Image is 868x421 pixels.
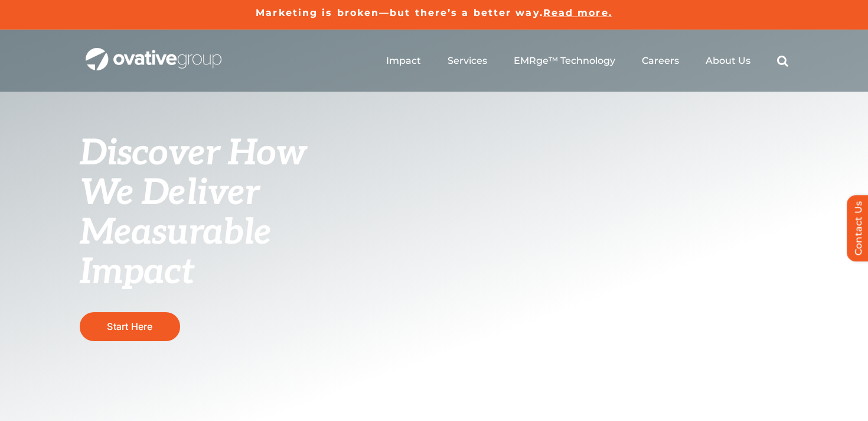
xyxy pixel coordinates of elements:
[777,55,788,67] a: Search
[80,132,306,175] span: Discover How
[107,320,152,332] span: Start Here
[448,55,487,67] a: Services
[86,47,221,58] a: OG_Full_horizontal_WHT
[386,55,421,67] a: Impact
[80,312,180,341] a: Start Here
[642,55,679,67] a: Careers
[543,7,612,18] a: Read more.
[514,55,615,67] a: EMRge™ Technology
[386,42,788,80] nav: Menu
[80,172,271,294] span: We Deliver Measurable Impact
[706,55,750,67] a: About Us
[256,7,543,18] a: Marketing is broken—but there’s a better way.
